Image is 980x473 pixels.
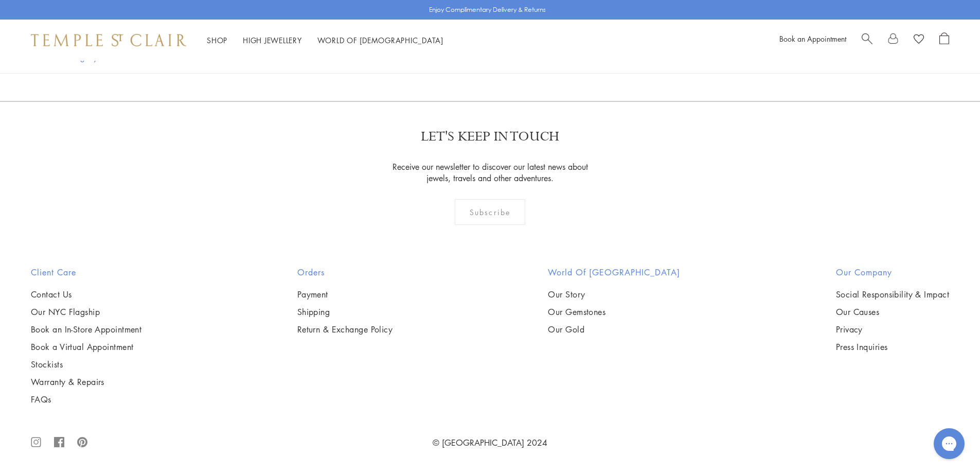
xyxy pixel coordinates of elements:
p: Enjoy Complimentary Delivery & Returns [429,5,546,15]
a: Social Responsibility & Impact [836,289,949,300]
a: Book a Virtual Appointment [31,341,141,353]
a: Our Gold [548,324,680,335]
a: Warranty & Repairs [31,376,141,388]
a: Our Gemstones [548,306,680,318]
a: Payment [297,289,393,300]
nav: Main navigation [207,34,443,47]
p: LET'S KEEP IN TOUCH [421,128,559,146]
a: Contact Us [31,289,141,300]
a: Return & Exchange Policy [297,324,393,335]
a: Press Inquiries [836,341,949,353]
a: View Wishlist [914,32,924,48]
a: Privacy [836,324,949,335]
a: World of [DEMOGRAPHIC_DATA]World of [DEMOGRAPHIC_DATA] [317,35,443,45]
a: Our Causes [836,306,949,318]
iframe: Gorgias live chat messenger [929,425,970,463]
h2: Orders [297,266,393,278]
h2: World of [GEOGRAPHIC_DATA] [548,266,680,278]
a: Our Story [548,289,680,300]
p: Receive our newsletter to discover our latest news about jewels, travels and other adventures. [386,161,594,184]
a: Shipping [297,306,393,318]
a: Search [862,32,872,48]
h2: Our Company [836,266,949,278]
div: Subscribe [455,199,525,225]
a: FAQs [31,394,141,405]
a: High JewelleryHigh Jewellery [243,35,302,45]
a: Book an Appointment [779,33,846,44]
a: © [GEOGRAPHIC_DATA] 2024 [433,437,547,448]
a: ShopShop [207,35,227,45]
img: Temple St. Clair [31,34,186,46]
a: Our NYC Flagship [31,306,141,318]
a: Book an In-Store Appointment [31,324,141,335]
a: Open Shopping Bag [939,32,949,48]
a: Stockists [31,359,141,370]
h2: Client Care [31,266,141,278]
